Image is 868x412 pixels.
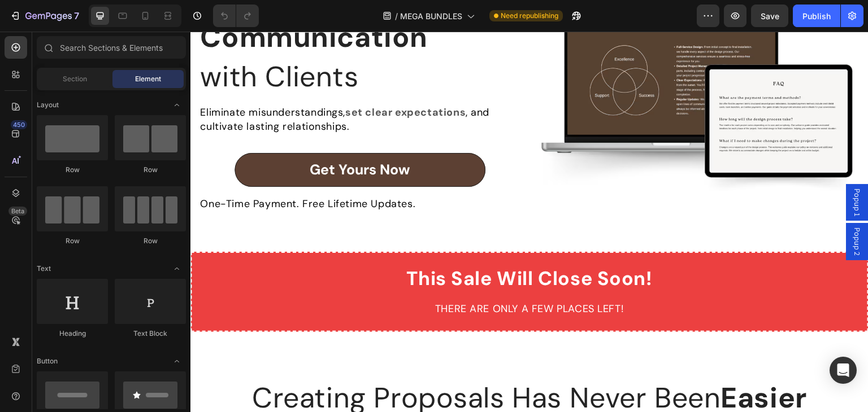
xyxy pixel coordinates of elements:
[793,5,840,27] button: Publish
[115,236,186,246] div: Row
[751,5,788,27] button: Save
[501,11,558,21] span: Need republishing
[802,10,831,22] div: Publish
[5,5,84,27] button: 7
[74,9,79,23] p: 7
[119,128,220,149] p: Get Yours Now
[37,100,59,110] span: Layout
[400,10,462,22] span: MEGA BUNDLES
[531,348,617,385] strong: Easier
[168,260,186,278] span: Toggle open
[11,120,27,129] div: 450
[37,236,108,246] div: Row
[830,357,857,384] div: Open Intercom Messenger
[216,234,462,260] span: This Sale Will Close Soon!
[168,352,186,370] span: Toggle open
[761,11,779,21] span: Save
[44,121,296,155] a: Get Yours Now
[168,96,186,114] span: Toggle open
[63,74,87,84] span: Section
[37,264,51,274] span: Text
[213,5,259,27] div: Undo/Redo
[37,165,108,175] div: Row
[37,36,186,59] input: Search Sections & Elements
[115,165,186,175] div: Row
[10,165,225,179] span: One-Time Payment. Free Lifetime Updates.
[245,270,434,284] span: THERE ARE ONLY A FEW PLACES LEFT!
[135,74,161,84] span: Element
[661,196,672,224] span: Popup 2
[661,157,672,185] span: Popup 1
[190,32,868,412] iframe: Design area
[37,356,58,366] span: Button
[155,74,275,87] strong: set clear expectations
[10,74,299,102] span: , and cultivate lasting relationships.
[37,328,108,339] div: Heading
[8,345,670,387] h2: Creating Proposals Has Never Been
[115,328,186,339] div: Text Block
[10,74,155,87] span: Eliminate misunderstandings,
[8,207,27,216] div: Beta
[395,10,398,22] span: /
